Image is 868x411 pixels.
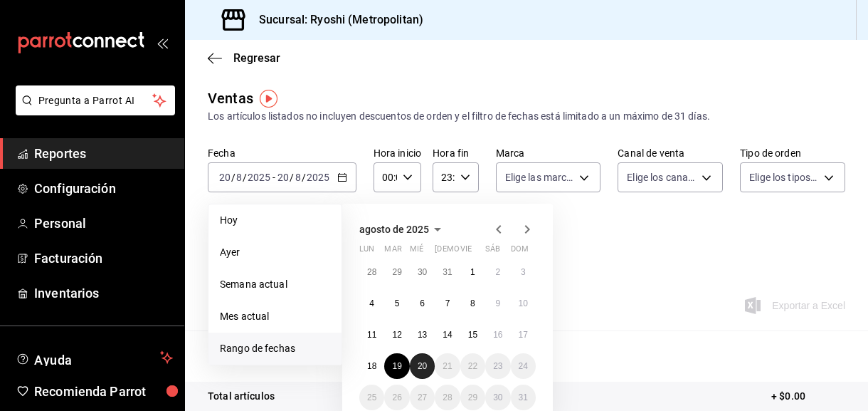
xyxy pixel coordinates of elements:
span: / [290,172,294,183]
h3: Sucursal: Ryoshi (Metropolitan) [248,11,423,28]
button: 21 de agosto de 2025 [435,353,460,379]
button: 28 de agosto de 2025 [435,385,460,410]
button: 9 de agosto de 2025 [485,291,510,316]
button: agosto de 2025 [359,221,446,238]
span: Pregunta a Parrot AI [38,93,153,108]
abbr: 23 de agosto de 2025 [493,361,502,371]
button: 25 de agosto de 2025 [359,385,384,410]
span: / [231,172,235,183]
button: 20 de agosto de 2025 [410,353,435,379]
button: Regresar [208,51,280,65]
span: Facturación [34,249,173,268]
span: Recomienda Parrot [34,382,173,401]
div: Los artículos listados no incluyen descuentos de orden y el filtro de fechas está limitado a un m... [208,109,845,124]
button: 11 de agosto de 2025 [359,322,384,348]
abbr: 21 de agosto de 2025 [443,361,452,371]
label: Hora fin [433,148,478,158]
span: / [302,172,306,183]
span: agosto de 2025 [359,224,429,235]
abbr: 19 de agosto de 2025 [392,361,401,371]
button: 8 de agosto de 2025 [460,291,485,316]
abbr: 28 de agosto de 2025 [443,392,452,402]
abbr: 30 de agosto de 2025 [493,392,502,402]
button: 15 de agosto de 2025 [460,322,485,348]
button: Pregunta a Parrot AI [16,85,175,115]
abbr: 28 de julio de 2025 [367,267,376,277]
abbr: 6 de agosto de 2025 [420,298,425,308]
span: Configuración [34,179,173,198]
button: 30 de agosto de 2025 [485,385,510,410]
abbr: 1 de agosto de 2025 [470,267,475,277]
input: -- [235,172,243,183]
span: / [243,172,247,183]
span: Inventarios [34,283,173,303]
abbr: 14 de agosto de 2025 [443,330,452,340]
button: 31 de julio de 2025 [435,259,460,285]
span: Hoy [220,213,330,228]
button: 7 de agosto de 2025 [435,291,460,316]
abbr: 7 de agosto de 2025 [445,298,450,308]
abbr: miércoles [410,244,423,259]
button: 10 de agosto de 2025 [511,291,536,316]
button: 19 de agosto de 2025 [384,353,409,379]
button: 30 de julio de 2025 [410,259,435,285]
button: 12 de agosto de 2025 [384,322,409,348]
button: 24 de agosto de 2025 [511,353,536,379]
abbr: 24 de agosto de 2025 [519,361,528,371]
button: 27 de agosto de 2025 [410,385,435,410]
abbr: 17 de agosto de 2025 [519,330,528,340]
abbr: 27 de agosto de 2025 [418,392,427,402]
input: -- [295,172,302,183]
button: 29 de agosto de 2025 [460,385,485,410]
abbr: 30 de julio de 2025 [418,267,427,277]
div: Ventas [208,88,253,109]
button: 29 de julio de 2025 [384,259,409,285]
button: 17 de agosto de 2025 [511,322,536,348]
abbr: 31 de agosto de 2025 [519,392,528,402]
button: 18 de agosto de 2025 [359,353,384,379]
abbr: sábado [485,244,500,259]
button: 28 de julio de 2025 [359,259,384,285]
input: ---- [247,172,271,183]
input: -- [218,172,231,183]
label: Marca [496,148,601,158]
abbr: domingo [511,244,529,259]
span: Reportes [34,144,173,163]
abbr: 12 de agosto de 2025 [392,330,401,340]
button: 13 de agosto de 2025 [410,322,435,348]
span: Regresar [233,51,280,65]
p: + $0.00 [771,389,845,404]
a: Pregunta a Parrot AI [10,103,175,118]
abbr: 26 de agosto de 2025 [392,392,401,402]
span: Personal [34,214,173,233]
abbr: 4 de agosto de 2025 [369,298,374,308]
abbr: 10 de agosto de 2025 [519,298,528,308]
span: - [272,172,275,183]
abbr: 25 de agosto de 2025 [367,392,376,402]
input: ---- [306,172,330,183]
p: Total artículos [208,389,275,404]
abbr: 20 de agosto de 2025 [418,361,427,371]
abbr: 5 de agosto de 2025 [395,298,400,308]
abbr: viernes [460,244,472,259]
abbr: 13 de agosto de 2025 [418,330,427,340]
button: open_drawer_menu [157,37,168,48]
button: 31 de agosto de 2025 [511,385,536,410]
abbr: 15 de agosto de 2025 [468,330,477,340]
button: 14 de agosto de 2025 [435,322,460,348]
span: Rango de fechas [220,341,330,356]
span: Elige los canales de venta [627,170,697,184]
abbr: 8 de agosto de 2025 [470,298,475,308]
abbr: 2 de agosto de 2025 [495,267,500,277]
span: Semana actual [220,277,330,292]
button: 1 de agosto de 2025 [460,259,485,285]
abbr: 16 de agosto de 2025 [493,330,502,340]
span: Mes actual [220,309,330,324]
label: Hora inicio [374,148,421,158]
button: 5 de agosto de 2025 [384,291,409,316]
abbr: 29 de agosto de 2025 [468,392,477,402]
abbr: 11 de agosto de 2025 [367,330,376,340]
label: Tipo de orden [740,148,845,158]
button: 2 de agosto de 2025 [485,259,510,285]
button: 4 de agosto de 2025 [359,291,384,316]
